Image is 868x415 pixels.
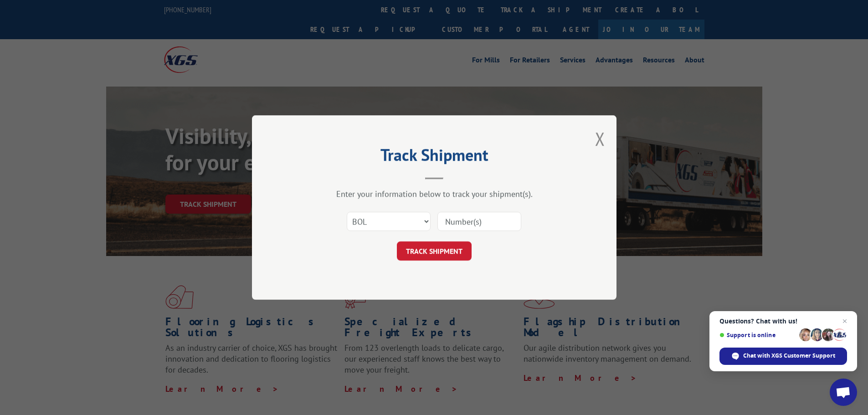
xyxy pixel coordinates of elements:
a: Open chat [830,379,857,406]
button: TRACK SHIPMENT [397,241,472,261]
span: Questions? Chat with us! [719,318,847,325]
div: Enter your information below to track your shipment(s). [298,189,571,199]
input: Number(s) [437,212,521,231]
span: Chat with XGS Customer Support [719,348,847,365]
button: Close modal [595,127,605,151]
span: Support is online [719,332,796,338]
h2: Track Shipment [298,149,571,166]
span: Chat with XGS Customer Support [743,352,835,360]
